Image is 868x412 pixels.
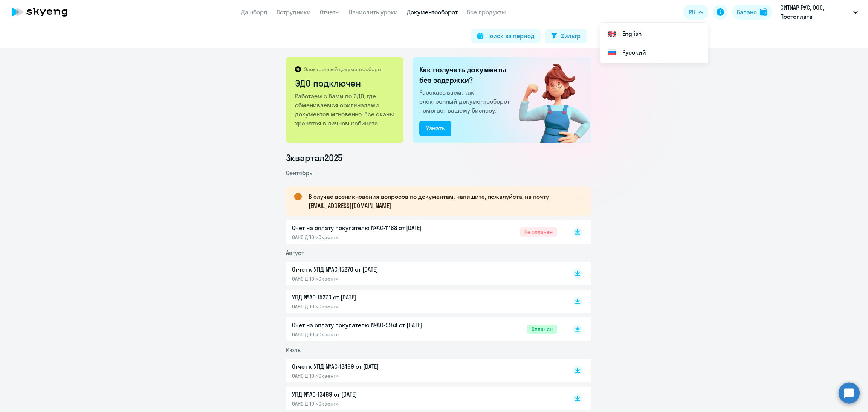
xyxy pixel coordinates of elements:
[292,320,557,338] a: Счет на оплату покупателю №AC-9974 от [DATE]ОАНО ДПО «Скаенг»Оплачен
[607,29,616,38] img: English
[780,3,850,21] p: СИТИАР РУС, ООО, Постоплата
[304,66,383,73] p: Электронный документооборот
[407,8,458,16] a: Документооборот
[295,77,396,89] h2: ЭДО подключен
[295,92,396,128] p: Работаем с Вами по ЭДО, где обмениваемся оригиналами документов мгновенно. Все сканы хранятся в л...
[737,8,757,17] div: Баланс
[241,8,267,16] a: Дашборд
[520,227,557,237] span: Не оплачен
[292,362,557,379] a: Отчет к УПД №AC-13469 от [DATE]ОАНО ДПО «Скаенг»
[560,31,581,40] div: Фильтр
[292,362,450,371] p: Отчет к УПД №AC-13469 от [DATE]
[689,8,695,17] span: RU
[527,325,557,334] span: Оплачен
[309,192,578,210] p: В случае возникновения вопросов по документам, напишите, пожалуйста, на почту [EMAIL_ADDRESS][DOM...
[607,48,616,57] img: Русский
[349,8,398,16] a: Начислить уроки
[292,390,450,399] p: УПД №AC-13469 от [DATE]
[776,3,862,21] button: СИТИАР РУС, ООО, Постоплата
[292,390,557,407] a: УПД №AC-13469 от [DATE]ОАНО ДПО «Скаенг»
[292,265,557,282] a: Отчет к УПД №AC-15270 от [DATE]ОАНО ДПО «Скаенг»
[292,293,450,302] p: УПД №AC-15270 от [DATE]
[683,5,708,20] button: RU
[286,152,591,164] li: 3 квартал 2025
[419,64,513,85] h2: Как получать документы без задержки?
[467,8,506,16] a: Все продукты
[292,331,450,338] p: ОАНО ДПО «Скаенг»
[292,400,450,407] p: ОАНО ДПО «Скаенг»
[292,265,450,274] p: Отчет к УПД №AC-15270 от [DATE]
[286,169,312,177] span: Сентябрь
[292,234,450,241] p: ОАНО ДПО «Скаенг»
[506,57,591,143] img: connected
[292,320,450,330] p: Счет на оплату покупателю №AC-9974 от [DATE]
[426,124,445,133] div: Узнать
[277,8,311,16] a: Сотрудники
[292,372,450,379] p: ОАНО ДПО «Скаенг»
[600,23,708,63] ul: RU
[419,121,451,136] button: Узнать
[545,29,587,43] button: Фильтр
[732,5,772,20] button: Балансbalance
[419,88,513,115] p: Рассказываем, как электронный документооборот помогает вашему бизнесу.
[292,303,450,310] p: ОАНО ДПО «Скаенг»
[760,8,767,16] img: balance
[292,223,450,232] p: Счет на оплату покупателю №AC-11168 от [DATE]
[320,8,340,16] a: Отчеты
[286,346,301,354] span: Июль
[471,29,541,43] button: Поиск за период
[292,223,557,241] a: Счет на оплату покупателю №AC-11168 от [DATE]ОАНО ДПО «Скаенг»Не оплачен
[292,293,557,310] a: УПД №AC-15270 от [DATE]ОАНО ДПО «Скаенг»
[486,31,535,40] div: Поиск за период
[286,249,304,256] span: Август
[292,275,450,282] p: ОАНО ДПО «Скаенг»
